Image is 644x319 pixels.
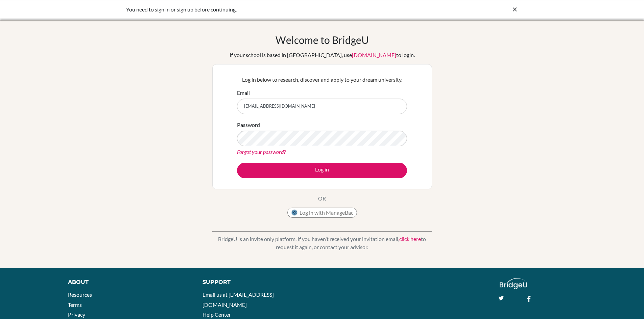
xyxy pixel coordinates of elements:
[287,208,357,218] button: Log in with ManageBac
[399,236,421,242] a: click here
[68,278,187,286] div: About
[68,301,82,308] a: Terms
[237,163,407,178] button: Log in
[202,311,231,318] a: Help Center
[500,278,527,289] img: logo_white@2x-f4f0deed5e89b7ecb1c2cc34c3e3d731f90f0f143d5ea2071677605dd97b5244.png
[276,34,369,46] h1: Welcome to BridgeU
[126,5,417,14] div: You need to sign in or sign up before continuing.
[202,278,314,286] div: Support
[230,51,415,59] div: If your school is based in [GEOGRAPHIC_DATA], use to login.
[202,291,274,308] a: Email us at [EMAIL_ADDRESS][DOMAIN_NAME]
[237,76,407,84] p: Log in below to research, discover and apply to your dream university.
[237,89,250,97] label: Email
[237,149,286,155] a: Forgot your password?
[68,311,85,318] a: Privacy
[318,194,326,203] p: OR
[237,121,260,129] label: Password
[352,52,396,58] a: [DOMAIN_NAME]
[212,235,432,251] p: BridgeU is an invite only platform. If you haven’t received your invitation email, to request it ...
[68,291,92,298] a: Resources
